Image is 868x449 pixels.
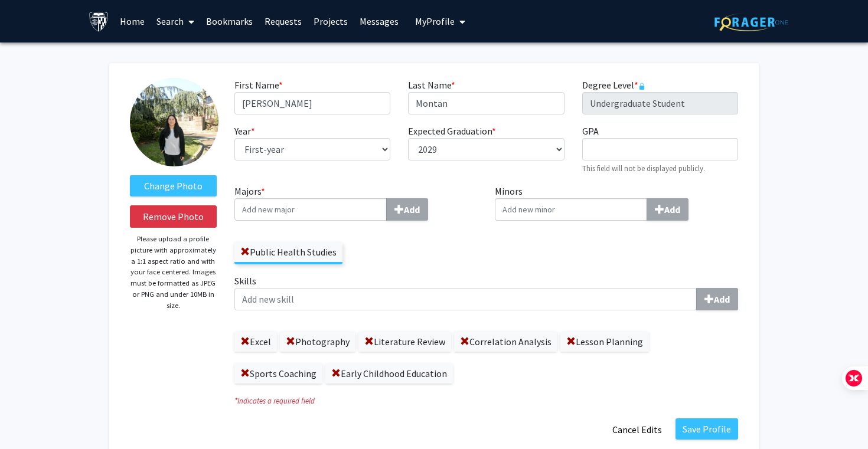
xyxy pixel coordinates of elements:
[259,1,308,42] a: Requests
[234,78,283,92] label: First Name
[714,13,788,31] img: ForagerOne Logo
[454,332,557,352] label: Correlation Analysis
[560,332,649,352] label: Lesson Planning
[638,83,645,90] svg: This information is provided and automatically updated by Johns Hopkins University and is not edi...
[234,198,387,221] input: Majors*Add
[696,288,738,310] button: Skills
[582,124,599,138] label: GPA
[89,11,109,32] img: Johns Hopkins University Logo
[9,396,50,440] iframe: Chat
[280,332,355,352] label: Photography
[605,418,670,441] button: Cancel Edits
[495,184,738,221] label: Minors
[354,1,404,42] a: Messages
[325,363,453,384] label: Early Childhood Education
[408,124,496,138] label: Expected Graduation
[130,78,218,166] img: Profile Picture
[582,78,645,92] label: Degree Level
[151,1,200,42] a: Search
[234,242,342,262] label: Public Health Studies
[234,274,738,310] label: Skills
[234,363,322,384] label: Sports Coaching
[130,234,217,311] p: Please upload a profile picture with approximately a 1:1 aspect ratio and with your face centered...
[358,332,451,352] label: Literature Review
[130,205,217,228] button: Remove Photo
[676,418,738,440] button: Save Profile
[130,175,217,196] label: ChangeProfile Picture
[408,78,455,92] label: Last Name
[404,204,420,215] b: Add
[234,395,738,407] i: Indicates a required field
[647,198,688,221] button: Minors
[664,204,680,215] b: Add
[234,288,697,310] input: SkillsAdd
[114,1,151,42] a: Home
[308,1,354,42] a: Projects
[200,1,259,42] a: Bookmarks
[415,15,455,27] span: My Profile
[234,184,478,221] label: Majors
[495,198,647,221] input: MinorsAdd
[234,124,255,138] label: Year
[386,198,428,221] button: Majors*
[582,163,705,173] small: This field will not be displayed publicly.
[234,332,277,352] label: Excel
[714,293,730,305] b: Add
